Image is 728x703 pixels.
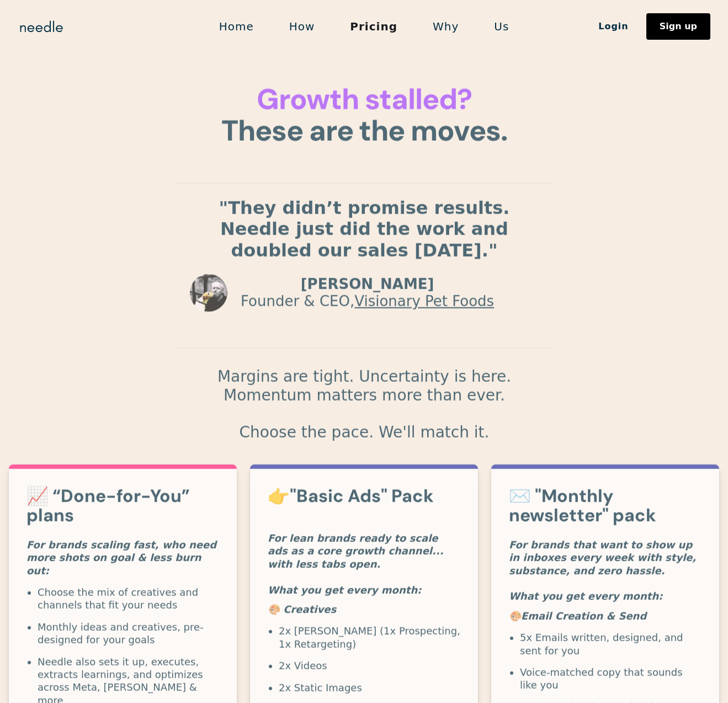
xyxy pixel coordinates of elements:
[279,625,460,651] li: 2x [PERSON_NAME] (1x Prospecting, 1x Retargeting)
[241,276,494,293] p: [PERSON_NAME]
[241,293,494,310] p: Founder & CEO,
[177,84,552,147] h1: These are the moves.
[38,620,219,646] li: Monthly ideas and creatives, pre-designed for your goals
[268,604,336,615] em: 🎨 Creatives
[38,586,219,612] li: Choose the mix of creatives and channels that fit your needs
[520,631,702,657] li: 5x Emails written, designed, and sent for you
[26,487,219,525] h3: 📈 “Done-for-You” plans
[520,666,702,692] li: Voice-matched copy that sounds like you
[476,15,527,38] a: Us
[509,487,702,525] h3: ✉️ "Monthly newsletter" pack
[26,539,216,576] em: For brands scaling fast, who need more shots on goal & less burn out:
[268,484,434,508] strong: 👉"Basic Ads" Pack
[201,15,272,38] a: Home
[268,532,444,596] em: For lean brands ready to scale ads as a core growth channel... with less tabs open. What you get ...
[219,198,509,261] strong: "They didn’t promise results. Needle just did the work and doubled our sales [DATE]."
[279,681,460,694] li: 2x Static Images
[354,293,494,310] a: Visionary Pet Foods
[509,539,696,602] em: For brands that want to show up in inboxes every week with style, substance, and zero hassle. Wha...
[257,81,471,118] span: Growth stalled?
[177,367,552,441] p: Margins are tight. Uncertainty is here. Momentum matters more than ever. Choose the pace. We'll m...
[581,17,646,36] a: Login
[415,15,476,38] a: Why
[646,13,710,40] a: Sign up
[279,659,460,672] li: 2x Videos
[272,15,333,38] a: How
[332,15,415,38] a: Pricing
[660,22,697,31] div: Sign up
[509,610,521,621] em: 🎨
[521,610,646,621] em: Email Creation & Send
